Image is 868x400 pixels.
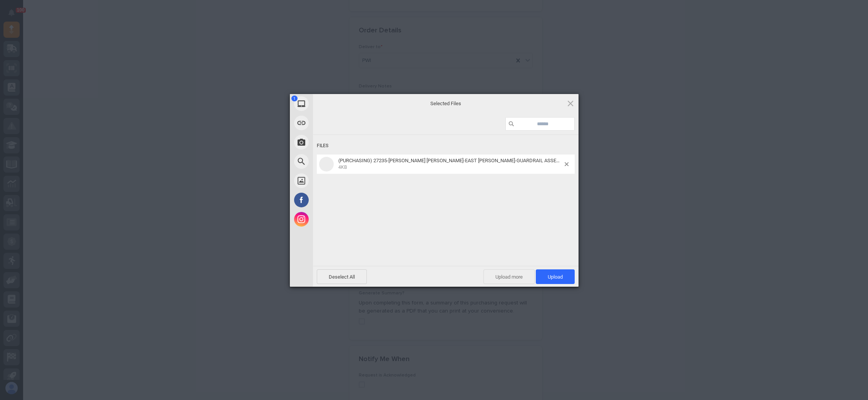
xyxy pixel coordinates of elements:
div: Web Search [290,152,382,171]
span: Upload more [483,269,535,284]
span: (PURCHASING) 27235-MOELLER PURCELL-EAST FORSYTH-GUARDRAIL ASSEMBLY-R0-10.07.25.XLSX [336,158,565,170]
div: Instagram [290,210,382,229]
span: Deselect All [317,269,367,284]
div: Link (URL) [290,113,382,133]
span: Upload [536,269,575,284]
span: 1 [291,96,298,101]
div: My Device [290,94,382,113]
span: 4KB [338,165,347,170]
span: (PURCHASING) 27235-[PERSON_NAME] [PERSON_NAME]-EAST [PERSON_NAME]-GUARDRAIL ASSEMBLY-R0-10.07.25.... [338,158,609,163]
span: Click here or hit ESC to close picker [566,99,575,108]
div: Take Photo [290,133,382,152]
div: Facebook [290,190,382,210]
span: Upload [548,274,563,280]
div: Unsplash [290,171,382,190]
span: Selected Files [369,100,523,107]
div: Files [317,139,575,153]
